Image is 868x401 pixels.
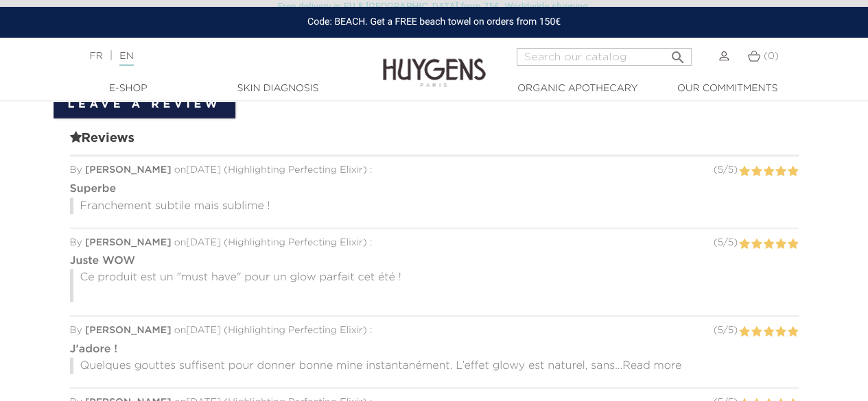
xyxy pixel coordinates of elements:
[70,197,799,214] p: Franchement subtile mais sublime !
[70,184,117,195] strong: Superbe
[228,237,363,247] span: Highlighting Perfecting Elixir
[70,163,799,178] div: By on [DATE] ( ) :
[70,235,799,250] div: By on [DATE] ( ) :
[764,51,779,61] span: (0)
[713,323,737,337] div: ( / )
[775,235,786,252] label: 4
[738,163,750,180] label: 1
[713,163,737,178] div: ( / )
[70,357,799,374] p: Quelques gouttes suffisent pour donner bonne mine instantanément. L’effet glowy est naturel, sans...
[727,325,733,335] span: 5
[70,269,799,302] p: Ce produit est un "must have" pour un glow parfait cet été !
[751,163,762,180] label: 2
[82,48,351,64] div: |
[659,82,796,96] a: Our commitments
[85,237,172,247] span: [PERSON_NAME]
[383,36,486,89] img: Huygens
[775,163,786,180] label: 4
[775,323,786,340] label: 4
[666,44,690,62] button: 
[727,165,733,175] span: 5
[787,163,799,180] label: 5
[70,343,118,354] strong: J'adore !
[54,92,236,118] a: Leave a review
[751,235,762,252] label: 2
[622,360,681,371] span: Read more
[762,163,774,180] label: 3
[209,82,347,96] a: Skin Diagnosis
[228,165,363,175] span: Highlighting Perfecting Elixir
[509,82,646,96] a: Organic Apothecary
[762,323,774,340] label: 3
[717,237,723,247] span: 5
[717,165,723,175] span: 5
[762,235,774,252] label: 3
[70,323,799,337] div: By on [DATE] ( ) :
[517,48,692,66] input: Search
[70,255,136,266] strong: Juste WOW
[85,165,172,175] span: [PERSON_NAME]
[751,323,762,340] label: 2
[713,235,737,250] div: ( / )
[228,325,363,335] span: Highlighting Perfecting Elixir
[787,323,799,340] label: 5
[670,45,686,62] i: 
[119,51,133,66] a: EN
[85,325,172,335] span: [PERSON_NAME]
[717,325,723,335] span: 5
[738,323,750,340] label: 1
[70,129,799,156] span: Reviews
[60,82,197,96] a: E-Shop
[89,51,102,61] a: FR
[727,237,733,247] span: 5
[787,235,799,252] label: 5
[738,235,750,252] label: 1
